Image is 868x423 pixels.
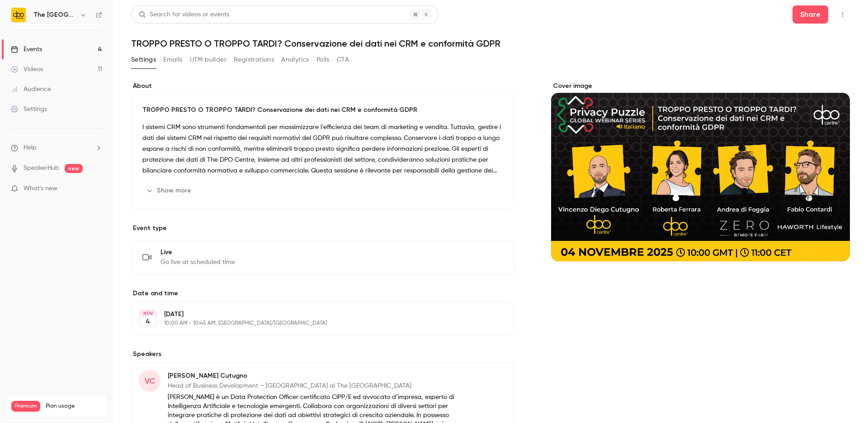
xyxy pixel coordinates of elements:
[160,248,235,257] span: Live
[551,82,850,261] section: Cover image
[131,82,515,91] label: About
[131,53,156,67] button: Settings
[145,375,155,387] span: VC
[160,258,235,267] span: Go live at scheduled time
[65,164,83,173] span: new
[142,122,504,176] p: I sistemi CRM sono strumenti fondamentali per massimizzare l’efficienza dei team di marketing e v...
[11,105,47,114] div: Settings
[190,53,226,67] button: UTM builder
[164,310,467,319] p: [DATE]
[24,184,57,193] span: What's new
[11,65,43,74] div: Videos
[11,45,42,54] div: Events
[281,53,309,67] button: Analytics
[131,289,515,298] label: Date and time
[168,381,456,390] p: Head of Business Development – [GEOGRAPHIC_DATA] al The [GEOGRAPHIC_DATA]
[168,371,456,380] p: [PERSON_NAME] Cutugno
[11,143,102,153] li: help-dropdown-opener
[24,143,37,153] span: Help
[11,8,26,22] img: The DPO Centre
[163,53,182,67] button: Emails
[24,163,59,173] a: SpeakerHub
[164,320,467,327] p: 10:00 AM - 10:45 AM, [GEOGRAPHIC_DATA]/[GEOGRAPHIC_DATA]
[140,310,156,317] div: NOV
[337,53,349,67] button: CTA
[142,183,197,198] button: Show more
[131,350,515,359] label: Speakers
[551,82,850,91] label: Cover image
[316,53,330,67] button: Polls
[142,106,504,115] p: TROPPO PRESTO O TROPPO TARDI? Conservazione dei dati nei CRM e conformità GDPR
[46,403,102,410] span: Plan usage
[793,5,828,24] button: Share
[146,317,150,326] p: 4
[139,10,229,19] div: Search for videos or events
[131,38,850,49] h1: TROPPO PRESTO O TROPPO TARDI? Conservazione dei dati nei CRM e conformità GDPR
[33,10,76,19] h6: The [GEOGRAPHIC_DATA]
[131,224,515,233] p: Event type
[234,53,274,67] button: Registrations
[11,401,40,412] span: Premium
[11,85,51,94] div: Audience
